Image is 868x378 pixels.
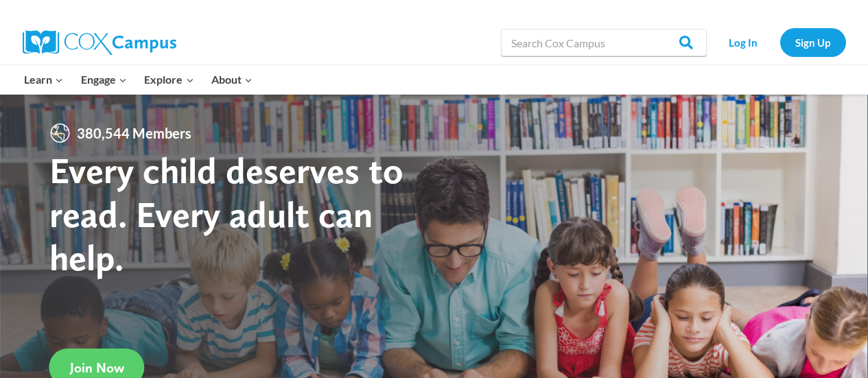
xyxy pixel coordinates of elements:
[71,122,197,144] span: 380,544 Members
[49,148,403,279] strong: Every child deserves to read. Every adult can help.
[70,359,124,376] span: Join Now
[211,71,253,88] span: About
[714,28,773,56] a: Log In
[24,71,63,88] span: Learn
[780,28,846,56] a: Sign Up
[16,65,261,94] nav: Primary Navigation
[501,29,707,56] input: Search Cox Campus
[714,28,846,56] nav: Secondary Navigation
[23,30,176,55] img: Cox Campus
[144,71,193,88] span: Explore
[81,71,127,88] span: Engage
